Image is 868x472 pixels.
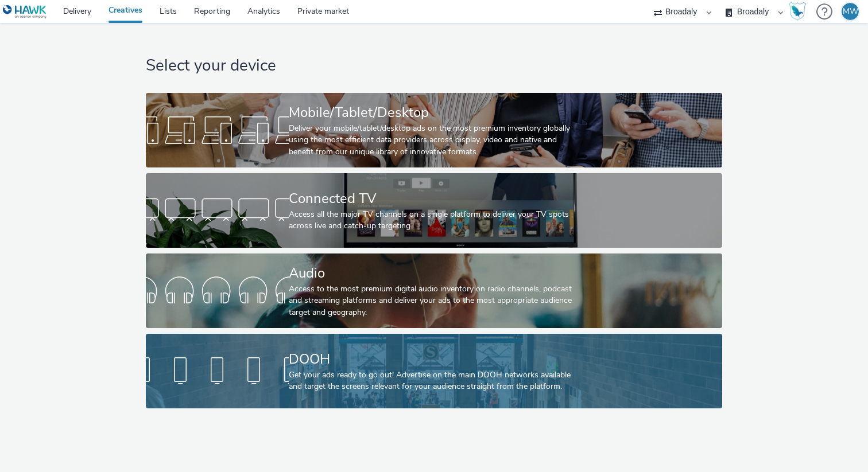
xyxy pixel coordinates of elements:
div: MW [843,3,858,20]
img: undefined Logo [3,5,47,19]
a: DOOHGet your ads ready to go out! Advertise on the main DOOH networks available and target the sc... [146,334,722,408]
a: AudioAccess to the most premium digital audio inventory on radio channels, podcast and streaming ... [146,253,722,328]
a: Connected TVAccess all the major TV channels on a single platform to deliver your TV spots across... [146,173,722,248]
div: Get your ads ready to go out! Advertise on the main DOOH networks available and target the screen... [289,369,575,393]
div: Access to the most premium digital audio inventory on radio channels, podcast and streaming platf... [289,283,575,318]
div: DOOH [289,349,575,369]
a: Hawk Academy [789,2,811,21]
div: Mobile/Tablet/Desktop [289,103,575,123]
div: Deliver your mobile/tablet/desktop ads on the most premium inventory globally using the most effi... [289,123,575,158]
img: Hawk Academy [789,2,806,21]
div: Access all the major TV channels on a single platform to deliver your TV spots across live and ca... [289,209,575,232]
a: Mobile/Tablet/DesktopDeliver your mobile/tablet/desktop ads on the most premium inventory globall... [146,93,722,167]
div: Audio [289,263,575,283]
div: Connected TV [289,189,575,209]
h1: Select your device [146,55,722,77]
